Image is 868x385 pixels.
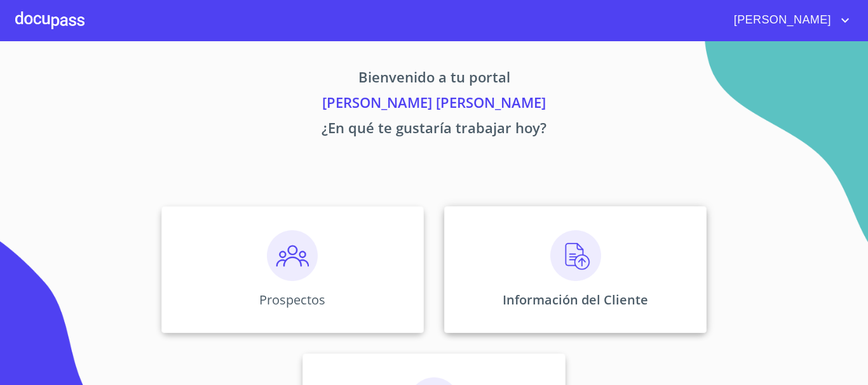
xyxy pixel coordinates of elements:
p: Prospectos [259,291,325,308]
img: prospectos.png [267,230,318,281]
img: carga.png [550,230,601,281]
p: ¿En qué te gustaría trabajar hoy? [43,117,825,143]
p: [PERSON_NAME] [PERSON_NAME] [43,92,825,117]
button: account of current user [724,10,853,30]
span: [PERSON_NAME] [724,10,837,30]
p: Bienvenido a tu portal [43,67,825,92]
p: Información del Cliente [503,291,648,308]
